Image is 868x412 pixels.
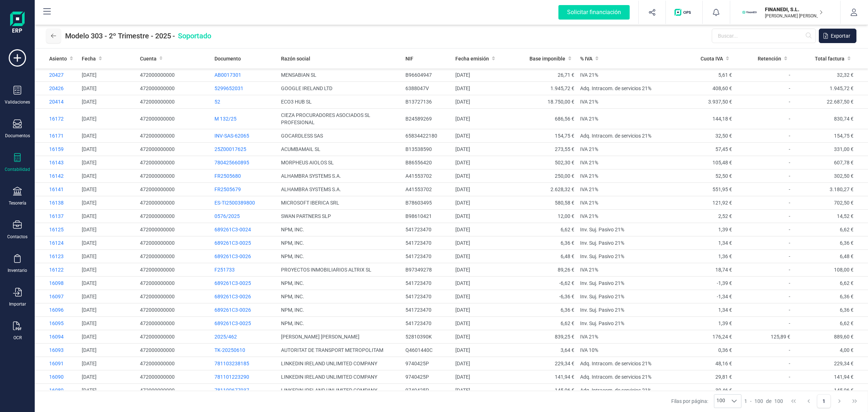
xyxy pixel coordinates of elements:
[9,301,26,307] div: Importar
[137,82,212,95] td: 472000000000
[577,357,668,370] td: Adq. Intracom. de servicios 21%
[670,1,698,24] button: Logo de OPS
[735,357,793,370] td: -
[403,109,452,129] td: B24589269
[49,55,67,62] span: Asiento
[793,236,868,250] td: 6,36 €
[452,250,511,263] td: [DATE]
[793,82,868,95] td: 1.945,72 €
[137,303,212,317] td: 472000000000
[452,236,511,250] td: [DATE]
[79,95,137,109] td: [DATE]
[403,156,452,169] td: B86556420
[452,330,511,344] td: [DATE]
[735,250,793,263] td: -
[793,250,868,263] td: 6,48 €
[452,183,511,196] td: [DATE]
[278,156,403,169] td: MORPHEUS AIOLOS SL
[735,210,793,223] td: -
[278,223,403,236] td: NPM, INC.
[79,129,137,143] td: [DATE]
[79,277,137,290] td: [DATE]
[49,253,64,259] span: 16123
[214,99,220,105] span: 52
[668,236,735,250] td: 1,34 €
[49,133,64,139] span: 16171
[735,129,793,143] td: -
[668,250,735,263] td: 1,36 €
[137,95,212,109] td: 472000000000
[137,277,212,290] td: 472000000000
[793,357,868,370] td: 229,34 €
[49,116,64,122] span: 16172
[735,290,793,303] td: -
[49,320,64,326] span: 16095
[452,169,511,183] td: [DATE]
[668,82,735,95] td: 408,60 €
[137,357,212,370] td: 472000000000
[403,290,452,303] td: 541723470
[511,250,577,263] td: 6,48 €
[278,250,403,263] td: NPM, INC.
[452,263,511,277] td: [DATE]
[13,335,22,341] div: OCR
[452,82,511,95] td: [DATE]
[79,357,137,370] td: [DATE]
[712,29,816,43] input: Buscar...
[278,330,403,344] td: [PERSON_NAME] [PERSON_NAME]
[79,109,137,129] td: [DATE]
[668,344,735,357] td: 0,36 €
[278,317,403,330] td: NPM, INC.
[577,129,668,143] td: Adq. Intracom. de servicios 21%
[137,196,212,210] td: 472000000000
[278,344,403,357] td: AUTORITAT DE TRANSPORT METROPOLITAM
[214,361,249,366] span: 781103238185
[511,236,577,250] td: 6,36 €
[278,210,403,223] td: SWAN PARTNERS SLP
[214,116,237,122] span: M 132/25
[403,196,452,210] td: B78603495
[79,263,137,277] td: [DATE]
[278,82,403,95] td: GOOGLE IRELAND LTD
[577,290,668,303] td: Inv. Suj. Pasivo 21%
[742,4,758,20] img: FI
[452,344,511,357] td: [DATE]
[452,109,511,129] td: [DATE]
[79,250,137,263] td: [DATE]
[452,95,511,109] td: [DATE]
[7,234,27,240] div: Contactos
[735,277,793,290] td: -
[511,330,577,344] td: 839,25 €
[577,169,668,183] td: IVA 21%
[793,109,868,129] td: 830,74 €
[452,357,511,370] td: [DATE]
[79,344,137,357] td: [DATE]
[668,169,735,183] td: 52,50 €
[79,303,137,317] td: [DATE]
[173,31,214,41] span: -
[511,344,577,357] td: 3,64 €
[735,82,793,95] td: -
[511,277,577,290] td: -6,62 €
[137,344,212,357] td: 472000000000
[577,223,668,236] td: Inv. Suj. Pasivo 21%
[137,169,212,183] td: 472000000000
[403,344,452,357] td: Q4601440C
[137,109,212,129] td: 472000000000
[668,210,735,223] td: 2,52 €
[403,169,452,183] td: A41553702
[577,210,668,223] td: IVA 21%
[735,68,793,82] td: -
[793,129,868,143] td: 154,75 €
[452,290,511,303] td: [DATE]
[403,236,452,250] td: 541723470
[278,95,403,109] td: ECO3 HUB SL
[65,31,171,41] span: Modelo 303 - 2º Trimestre - 2025
[140,55,157,62] span: Cuenta
[278,129,403,143] td: GOCARDLESS SAS
[137,236,212,250] td: 472000000000
[79,317,137,330] td: [DATE]
[49,280,64,286] span: 16098
[511,129,577,143] td: 154,75 €
[214,320,251,326] span: 689261C3-0025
